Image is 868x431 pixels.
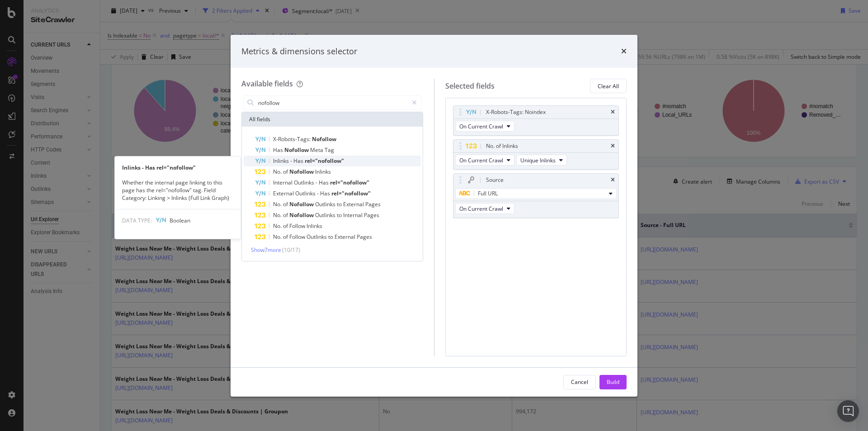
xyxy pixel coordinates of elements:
span: Full URL [478,189,498,197]
span: - [290,157,293,165]
div: modal [231,35,637,397]
div: Available fields [241,79,293,89]
span: Unique Inlinks [520,156,556,164]
span: Internal [273,179,294,186]
span: Pages [365,200,381,208]
span: of [283,222,289,230]
span: Meta [310,146,325,154]
span: rel="nofollow" [330,179,369,186]
span: On Current Crawl [459,123,503,130]
div: Open Intercom Messenger [837,400,859,422]
span: of [283,168,289,175]
button: Unique Inlinks [516,155,567,166]
span: - [316,179,319,186]
span: Nofollow [312,135,336,143]
span: Internal [343,211,364,219]
span: External [273,189,295,197]
div: Build [607,378,619,386]
span: rel="nofollow" [331,189,371,197]
div: times [611,177,615,183]
span: Follow [289,222,307,230]
div: Clear All [598,82,619,90]
input: Search by field name [257,96,408,109]
span: Show 7 more [251,246,281,254]
div: times [611,143,615,149]
span: Nofollow [289,168,315,175]
button: Build [599,375,627,389]
span: of [283,200,289,208]
span: Inlinks [315,168,331,175]
span: Nofollow [289,211,315,219]
span: No. [273,233,283,241]
span: Nofollow [284,146,310,154]
span: of [283,233,289,241]
span: of [283,211,289,219]
span: External [343,200,365,208]
span: Nofollow [289,200,315,208]
div: All fields [242,112,423,127]
span: Outlinks [307,233,328,241]
span: to [328,233,335,241]
span: Tag [325,146,334,154]
span: No. [273,168,283,175]
div: No. of Inlinks [486,142,518,151]
span: Outlinks [315,200,337,208]
div: No. of InlinkstimesOn Current CrawlUnique Inlinks [453,139,619,170]
span: Has [293,157,305,165]
button: Full URL [455,188,617,199]
span: Has [320,189,331,197]
button: On Current Crawl [455,203,514,214]
span: Follow [289,233,307,241]
span: X-Robots-Tags: [273,135,312,143]
div: Inlinks - Has rel="nofollow" [115,164,241,171]
span: Has [273,146,284,154]
button: On Current Crawl [455,155,514,166]
div: Whether the internal page linking to this page has the rel="nofollow" tag. Field Category: Linkin... [115,179,241,202]
span: ( 10 / 17 ) [282,246,300,254]
div: Source [486,175,504,185]
span: On Current Crawl [459,205,503,213]
span: - [317,189,320,197]
button: On Current Crawl [455,121,514,132]
div: Cancel [571,378,588,386]
span: Pages [364,211,379,219]
button: Cancel [563,375,596,389]
div: X-Robots-Tags: Noindex [486,108,546,117]
span: No. [273,211,283,219]
span: External [335,233,357,241]
div: times [611,109,615,115]
div: Metrics & dimensions selector [241,46,357,57]
button: Clear All [590,79,627,93]
div: SourcetimesFull URLOn Current Crawl [453,173,619,218]
div: times [621,46,627,57]
span: to [337,200,343,208]
div: Selected fields [445,81,495,91]
span: Outlinks [294,179,316,186]
span: Has [319,179,330,186]
div: X-Robots-Tags: NoindextimesOn Current Crawl [453,105,619,136]
span: No. [273,222,283,230]
span: rel="nofollow" [305,157,344,165]
span: Outlinks [295,189,317,197]
span: On Current Crawl [459,156,503,164]
span: No. [273,200,283,208]
span: Outlinks [315,211,337,219]
span: Inlinks [273,157,290,165]
span: Inlinks [307,222,322,230]
span: Pages [357,233,372,241]
span: to [337,211,343,219]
